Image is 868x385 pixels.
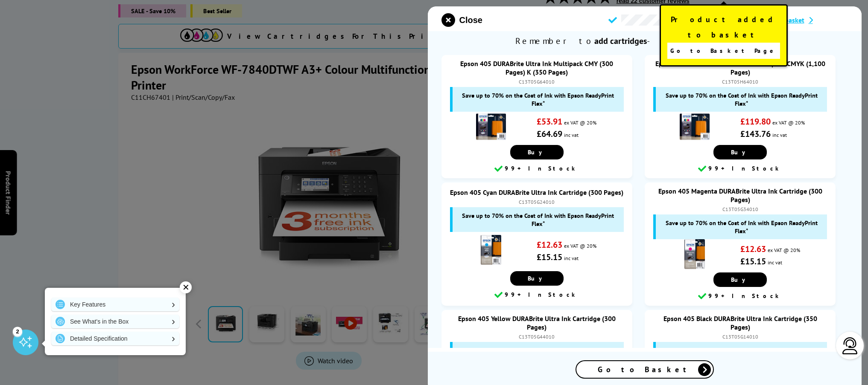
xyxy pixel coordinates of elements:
span: Save up to 70% on the Cost of Ink with Epson ReadyPrint Flex* [660,219,823,235]
div: C13T05G44010 [450,333,624,340]
span: inc vat [772,132,787,138]
span: ex VAT @ 20% [768,247,800,253]
a: Epson 405 Black DURABrite Ultra Ink Cartridge (350 Pages) [663,314,817,331]
a: Go to basket [767,16,848,24]
span: inc vat [768,259,782,266]
span: inc vat [564,132,579,138]
a: Key Features [51,298,179,311]
span: Go to Basket Page [670,45,777,57]
span: ex VAT @ 20% [564,119,596,126]
a: Go to Basket Page [667,43,780,59]
div: ✕ [180,281,192,293]
div: Product added to basket [660,4,788,67]
span: Go to Basket [598,365,692,374]
span: Remember to - Don’t run out! [428,31,862,51]
span: inc vat [564,255,579,261]
span: Buy [528,148,546,156]
strong: £12.63 [740,243,766,255]
span: Save up to 70% on the Cost of Ink with Epson ReadyPrint Flex* [457,346,620,362]
span: Save up to 70% on the Cost of Ink with Epson ReadyPrint Flex* [660,91,823,107]
span: Buy [731,276,749,284]
a: Epson 405 Yellow DURABrite Ultra Ink Cartridge (300 Pages) [458,314,616,331]
div: C13T05G64010 [450,78,624,85]
img: Epson 405 DURABrite Ultra Ink Multipack CMY (300 Pages) K (350 Pages) [476,112,506,142]
span: Close [459,15,482,25]
div: C13T05H64010 [653,78,827,85]
button: close modal [441,13,482,27]
strong: £53.91 [537,116,562,127]
strong: £15.15 [740,256,766,267]
a: Detailed Specification [51,332,179,345]
div: C13T05G14010 [653,333,827,340]
strong: £119.80 [740,116,771,127]
span: Save up to 70% on the Cost of Ink with Epson ReadyPrint Flex* [457,91,620,107]
b: add cartridges [594,35,647,46]
div: 2 [13,327,22,336]
strong: £143.76 [740,128,771,139]
span: ex VAT @ 20% [564,243,596,249]
a: Epson 405 DURABrite Ultra Ink Multipack CMY (300 Pages) K (350 Pages) [460,59,613,76]
strong: £64.69 [537,128,562,139]
div: C13T05G34010 [653,206,827,212]
div: 99+ In Stock [446,164,628,174]
span: Buy [731,148,749,156]
span: ex VAT @ 20% [772,119,805,126]
span: Save up to 70% on the Cost of Ink with Epson ReadyPrint Flex* [457,211,620,228]
img: user-headset-light.svg [842,337,859,354]
a: Epson 405XL DURABrite Ultra Ink Multipack CMYK (1,100 Pages) [655,59,825,76]
img: Epson 405 Magenta DURABrite Ultra Ink Cartridge (300 Pages) [680,239,710,269]
span: Buy [528,275,546,282]
div: 99+ In Stock [649,164,832,174]
a: Epson 405 Magenta DURABrite Ultra Ink Cartridge (300 Pages) [658,187,822,204]
strong: £15.15 [537,252,562,263]
img: Epson 405XL DURABrite Ultra Ink Multipack CMYK (1,100 Pages) [680,112,710,142]
strong: £12.63 [537,239,562,250]
div: 99+ In Stock [446,290,628,300]
a: Go to Basket [576,360,714,379]
span: Save up to 70% on the Cost of Ink with Epson ReadyPrint Flex* [660,346,823,362]
div: 99+ In Stock [649,291,832,301]
a: See What's in the Box [51,315,179,328]
div: C13T05G24010 [450,199,624,205]
img: Epson 405 Cyan DURABrite Ultra Ink Cartridge (300 Pages) [476,235,506,265]
a: Epson 405 Cyan DURABrite Ultra Ink Cartridge (300 Pages) [450,188,623,197]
